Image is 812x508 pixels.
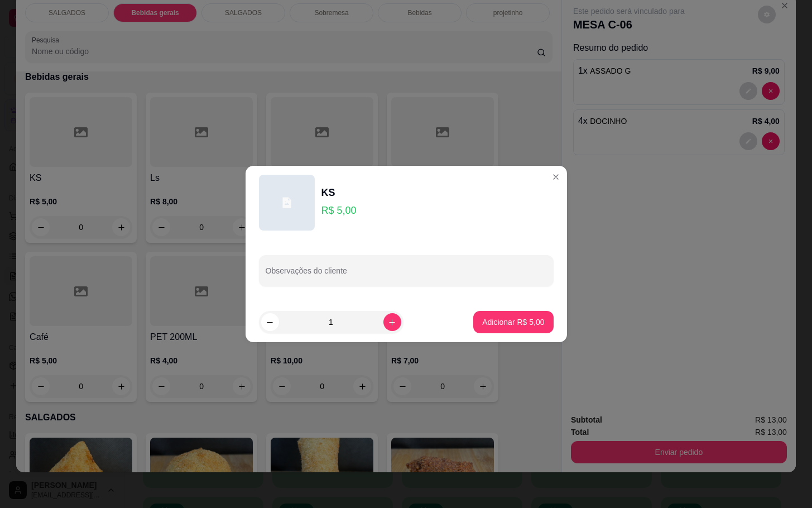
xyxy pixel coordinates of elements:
div: KS [321,185,357,200]
button: Adicionar R$ 5,00 [473,311,553,333]
button: increase-product-quantity [383,313,401,331]
button: Close [547,168,565,186]
p: R$ 5,00 [321,203,357,218]
input: Observações do cliente [266,270,547,281]
p: Adicionar R$ 5,00 [482,317,544,328]
button: decrease-product-quantity [261,313,279,331]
